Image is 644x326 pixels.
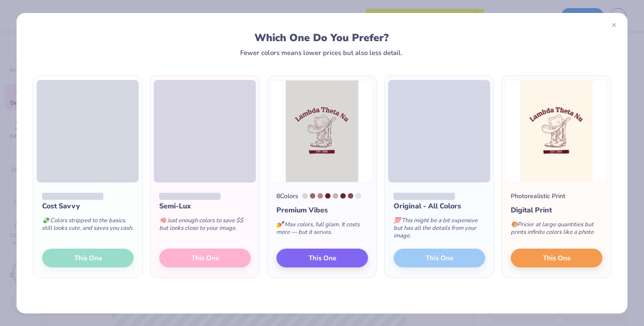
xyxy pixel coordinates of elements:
[42,201,134,212] div: Cost Savvy
[511,191,565,201] div: Photorealistic Print
[276,216,368,245] div: Max colors, full glam. It costs more — but it serves.
[240,49,402,56] div: Fewer colors means lower prices but also less detail.
[333,193,338,199] div: 4745 C
[340,193,346,199] div: 490 C
[543,253,571,263] span: This One
[159,212,251,241] div: Just enough colors to save $$ but looks close to your image.
[271,80,373,182] img: 8 color option
[276,191,298,201] div: 8 Colors
[159,201,251,212] div: Semi-Lux
[348,193,353,199] div: 4985 C
[511,205,602,216] div: Digital Print
[511,249,602,267] button: This One
[302,193,308,199] div: Cool Gray 1 C
[318,193,323,199] div: 7613 C
[41,32,602,44] div: Which One Do You Prefer?
[511,220,518,229] span: 🎨
[505,80,607,182] img: Photorealistic preview
[309,253,336,263] span: This One
[394,212,485,249] div: This might be a bit expensive but has all the details from your image.
[394,216,401,224] span: 💯
[325,193,330,199] div: 7421 C
[42,212,134,241] div: Colors stripped to the basics, still looks cute, and saves you cash.
[276,205,368,216] div: Premium Vibes
[511,216,602,245] div: Pricier at large quantities but prints infinite colors like a photo
[310,193,315,199] div: 7639 C
[159,216,166,224] span: 🧠
[276,249,368,267] button: This One
[394,201,485,212] div: Original - All Colors
[42,216,49,224] span: 💸
[356,193,361,199] div: 663 C
[276,220,284,229] span: 💅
